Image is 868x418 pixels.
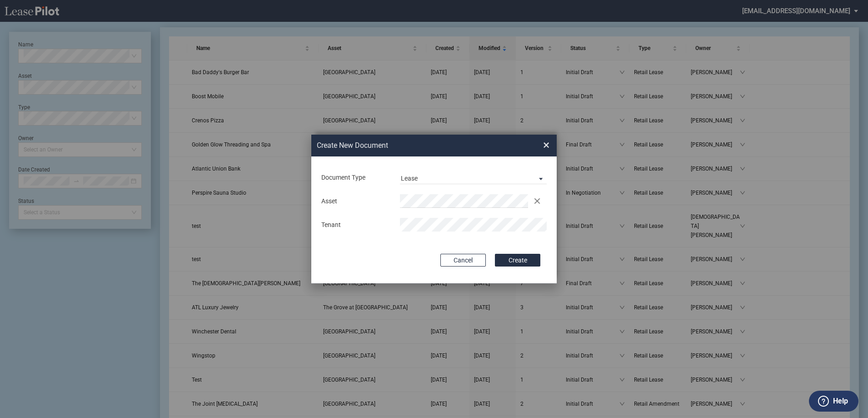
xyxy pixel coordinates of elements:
div: Asset [316,197,394,206]
button: Create [495,254,540,267]
label: Help [833,395,848,407]
md-select: Document Type: Lease [400,171,547,184]
div: Document Type [316,173,394,182]
md-dialog: Create New ... [311,135,557,284]
button: Cancel [440,254,486,267]
div: Lease [401,175,418,182]
div: Tenant [316,221,394,230]
h2: Create New Document [317,141,510,151]
span: × [543,138,549,152]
